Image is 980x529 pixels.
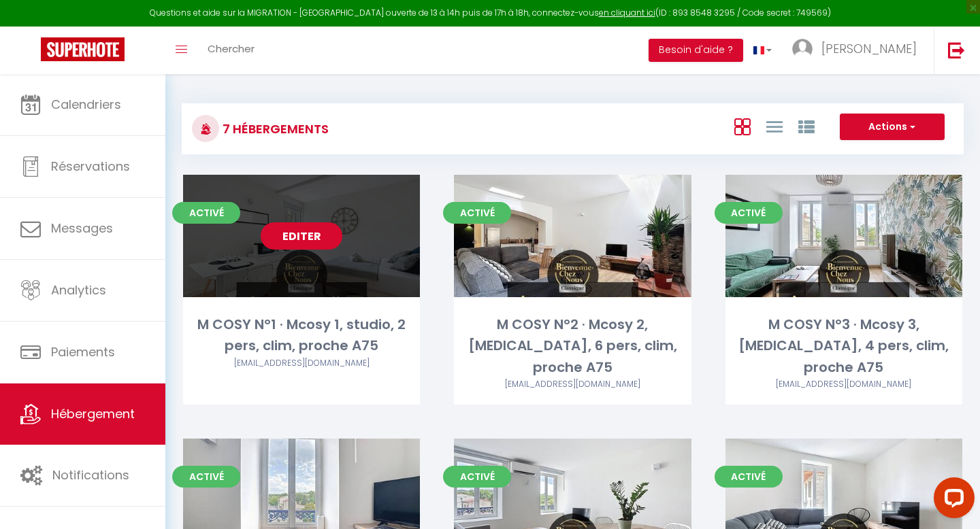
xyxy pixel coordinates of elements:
span: [PERSON_NAME] [821,40,917,57]
a: Editer [532,222,613,250]
img: ... [792,39,813,59]
span: Réservations [51,158,130,175]
span: Calendriers [51,96,121,113]
a: ... [PERSON_NAME] [782,27,934,74]
a: Vue en Box [734,115,751,137]
span: Notifications [52,466,129,483]
span: Activé [172,466,240,488]
a: Editer [532,486,613,513]
span: Hébergement [51,405,135,422]
span: Activé [172,202,240,224]
a: Chercher [197,27,265,74]
a: Editer [261,222,342,250]
span: Messages [51,220,113,237]
button: Actions [840,114,945,141]
button: Besoin d'aide ? [649,39,743,62]
span: Activé [443,466,511,488]
a: Editer [803,486,885,513]
span: Activé [443,202,511,224]
span: Activé [715,202,783,224]
div: M COSY N°1 · Mcosy 1, studio, 2 pers, clim, proche A75 [183,314,420,357]
div: Airbnb [454,378,691,391]
div: Airbnb [183,357,420,370]
span: Analytics [51,281,106,298]
div: Airbnb [725,378,962,391]
img: Super Booking [41,37,125,61]
a: Editer [261,486,342,513]
div: M COSY N°2 · Mcosy 2, [MEDICAL_DATA], 6 pers, clim, proche A75 [454,314,691,378]
a: Vue par Groupe [798,115,815,137]
a: en cliquant ici [599,7,655,18]
a: Editer [803,222,885,250]
span: Paiements [51,343,115,360]
span: Activé [715,466,783,488]
img: logout [948,41,965,58]
div: M COSY N°3 · Mcosy 3, [MEDICAL_DATA], 4 pers, clim, proche A75 [725,314,962,378]
a: Vue en Liste [766,115,783,137]
h3: 7 Hébergements [219,114,329,144]
iframe: LiveChat chat widget [923,472,980,529]
span: Chercher [208,41,255,56]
